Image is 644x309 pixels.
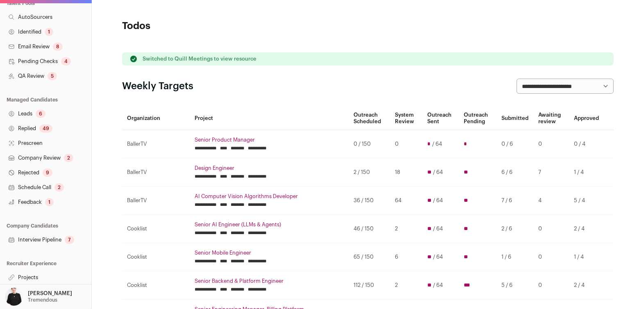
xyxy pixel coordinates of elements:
[122,243,190,271] td: Cooklist
[569,271,604,300] td: 2 / 4
[122,215,190,243] td: Cooklist
[39,124,52,133] div: 49
[349,130,390,158] td: 0 / 150
[122,187,190,215] td: BallerTV
[349,215,390,243] td: 46 / 150
[65,236,74,244] div: 7
[349,107,390,130] th: Outreach Scheduled
[390,107,422,130] th: System Review
[533,243,569,271] td: 0
[533,187,569,215] td: 4
[533,215,569,243] td: 0
[497,215,533,243] td: 2 / 6
[390,187,422,215] td: 64
[195,250,344,256] a: Senior Mobile Engineer
[64,154,73,162] div: 2
[390,130,422,158] td: 0
[3,288,74,306] button: Open dropdown
[45,28,53,36] div: 1
[497,187,533,215] td: 7 / 6
[122,107,190,130] th: Organization
[497,107,533,130] th: Submitted
[569,107,604,130] th: Approved
[195,278,344,284] a: Senior Backend & Platform Engineer
[390,271,422,300] td: 2
[43,169,52,177] div: 9
[433,226,443,232] span: / 64
[122,130,190,158] td: BallerTV
[349,271,390,300] td: 112 / 150
[569,243,604,271] td: 1 / 4
[349,243,390,271] td: 65 / 150
[433,197,443,204] span: / 64
[349,187,390,215] td: 36 / 150
[533,130,569,158] td: 0
[5,288,23,306] img: 9240684-medium_jpg
[122,20,286,33] h1: Todos
[569,130,604,158] td: 0 / 4
[390,158,422,187] td: 18
[497,158,533,187] td: 6 / 6
[122,271,190,300] td: Cooklist
[433,141,442,147] span: / 64
[28,297,57,303] p: Tremendous
[433,282,443,289] span: / 64
[390,215,422,243] td: 2
[497,243,533,271] td: 1 / 6
[195,165,344,171] a: Design Engineer
[569,215,604,243] td: 2 / 4
[122,158,190,187] td: BallerTV
[569,158,604,187] td: 1 / 4
[569,187,604,215] td: 5 / 4
[190,107,349,130] th: Project
[195,137,344,143] a: Senior Product Manager
[433,169,443,176] span: / 64
[349,158,390,187] td: 2 / 150
[497,130,533,158] td: 0 / 6
[48,72,57,80] div: 5
[122,80,193,93] h2: Weekly Targets
[54,183,64,192] div: 2
[36,110,45,118] div: 6
[390,243,422,271] td: 6
[28,290,72,297] p: [PERSON_NAME]
[533,107,569,130] th: Awaiting review
[497,271,533,300] td: 5 / 6
[195,221,344,228] a: Senior AI Engineer (LLMs & Agents)
[45,198,54,206] div: 1
[53,43,63,51] div: 8
[423,107,459,130] th: Outreach Sent
[61,57,71,65] div: 4
[459,107,497,130] th: Outreach Pending
[533,271,569,300] td: 0
[433,254,443,260] span: / 64
[195,193,344,200] a: AI Computer Vision Algorithms Developer
[533,158,569,187] td: 7
[143,56,256,62] p: Switched to Quill Meetings to view resource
